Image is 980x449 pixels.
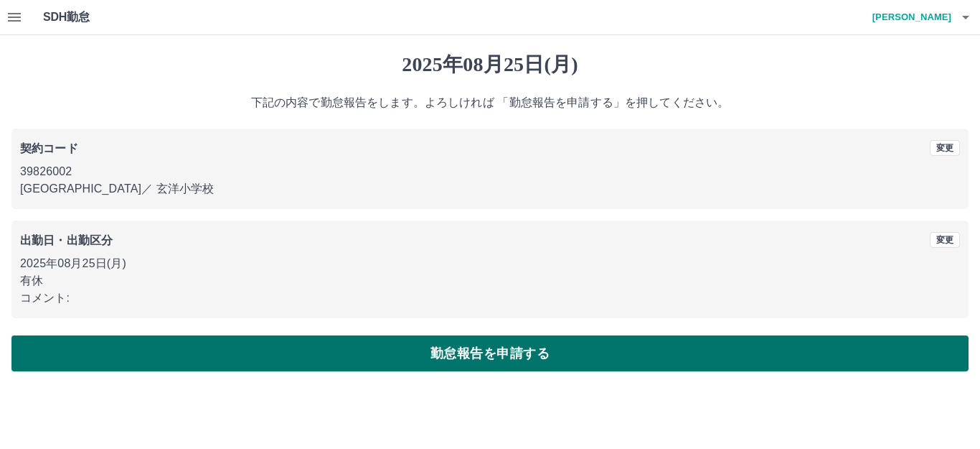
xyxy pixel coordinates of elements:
button: 変更 [930,140,960,156]
p: 2025年08月25日(月) [20,255,960,272]
p: 下記の内容で勤怠報告をします。よろしければ 「勤怠報告を申請する」を押してください。 [11,94,969,111]
p: [GEOGRAPHIC_DATA] ／ 玄洋小学校 [20,180,960,198]
p: コメント: [20,290,960,307]
b: 契約コード [20,142,78,154]
p: 有休 [20,272,960,290]
p: 39826002 [20,163,960,180]
button: 変更 [930,232,960,248]
b: 出勤日・出勤区分 [20,234,113,246]
button: 勤怠報告を申請する [11,335,969,371]
h1: 2025年08月25日(月) [11,52,969,77]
